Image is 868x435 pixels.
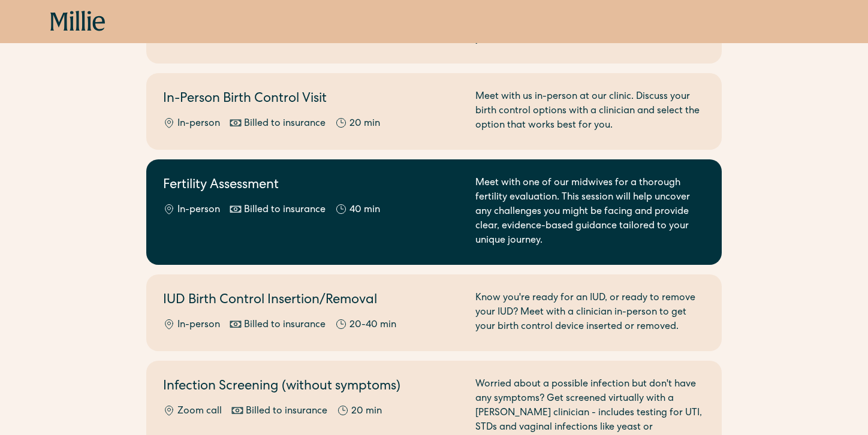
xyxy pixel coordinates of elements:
div: Meet with us in-person at our clinic. Discuss your birth control options with a clinician and sel... [475,90,705,133]
div: 20 min [349,117,380,131]
div: Billed to insurance [244,117,325,131]
a: IUD Birth Control Insertion/RemovalIn-personBilled to insurance20-40 minKnow you're ready for an ... [146,274,722,351]
h2: In-Person Birth Control Visit [163,90,461,110]
div: 40 min [349,203,380,217]
div: 20-40 min [349,318,396,333]
a: Fertility AssessmentIn-personBilled to insurance40 minMeet with one of our midwives for a thoroug... [146,159,722,265]
div: Zoom call [177,404,222,419]
div: In-person [177,203,220,217]
div: Meet with one of our midwives for a thorough fertility evaluation. This session will help uncover... [475,176,705,248]
a: In-Person Birth Control VisitIn-personBilled to insurance20 minMeet with us in-person at our clin... [146,73,722,150]
div: Know you're ready for an IUD, or ready to remove your IUD? Meet with a clinician in-person to get... [475,291,705,334]
div: Billed to insurance [246,404,327,419]
div: In-person [177,117,220,131]
div: Billed to insurance [244,203,325,217]
h2: IUD Birth Control Insertion/Removal [163,291,461,311]
div: 20 min [351,404,382,419]
h2: Fertility Assessment [163,176,461,196]
h2: Infection Screening (without symptoms) [163,377,461,397]
div: Billed to insurance [244,318,325,333]
div: In-person [177,318,220,333]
